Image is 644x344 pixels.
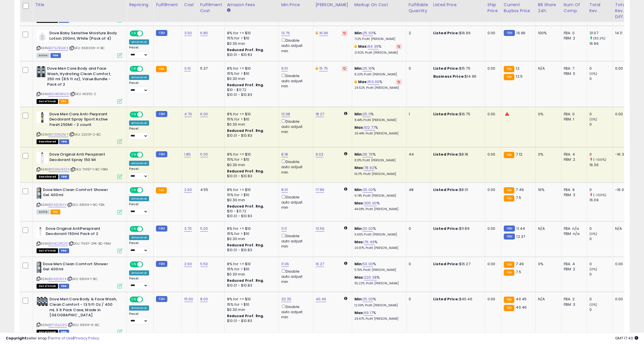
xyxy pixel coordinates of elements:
[354,165,364,170] b: Max:
[35,2,124,8] div: Title
[504,152,514,158] small: FBA
[74,335,99,341] a: Privacy Policy
[48,202,66,207] a: B0142CI5Y4
[227,231,274,236] div: 15% for > $10
[227,31,274,36] div: 8% for <= $10
[37,139,58,144] span: All listings that are unavailable for purchase on Amazon for any reason other than out-of-stock
[142,226,151,231] span: OFF
[156,226,167,232] small: FBM
[156,151,167,157] small: FBM
[538,112,557,117] div: 0%
[142,152,151,157] span: OFF
[358,79,368,85] b: Max:
[564,192,583,198] div: FBM: 3
[354,37,402,41] p: 7.12% Profit [PERSON_NAME]
[200,152,208,157] a: 5.00
[37,187,41,199] img: 419vV3UjqsL._SL40_.jpg
[589,117,597,122] small: (0%)
[200,2,222,14] div: Fulfillment Cost
[316,152,324,157] a: 9.03
[487,112,497,117] div: 0.00
[564,36,583,41] div: FBM: 2
[538,152,557,157] div: 0%
[593,157,606,162] small: (-100%)
[504,30,515,36] small: FBM
[130,226,137,231] span: ON
[504,226,515,232] small: FBM
[184,187,192,193] a: 2.60
[70,167,108,172] span: | SKU: 71497-1-BC-FBM
[48,132,68,137] a: B07ZD6ZNLT
[200,111,208,117] a: 6.00
[409,66,426,71] div: 0
[589,41,613,46] div: 16.96
[564,71,583,76] div: FBM: 0
[227,198,274,203] div: $0.30 min
[433,30,459,36] b: Listed Price:
[433,187,481,192] div: $8.01
[281,261,289,267] a: 11.06
[142,67,151,71] span: OFF
[156,30,167,36] small: FBM
[37,226,44,238] img: 21BKHnbuMGL._SL40_.jpg
[48,167,69,172] a: B000KU92Z4
[37,66,46,77] img: 51Wq2JZhRXL._SL40_.jpg
[227,92,274,97] div: $10.01 - $10.83
[227,226,274,231] div: 8% for <= $10
[564,112,583,117] div: FBA: 0
[354,44,402,55] div: %
[487,152,497,157] div: 0.00
[129,161,149,166] div: Amazon AI
[589,66,613,71] div: 0
[615,187,627,192] div: -16.09
[130,188,137,193] span: ON
[354,51,402,55] p: 21.82% Profit [PERSON_NAME]
[59,174,69,179] span: FBM
[354,187,363,192] b: Min:
[37,297,48,306] img: 41mRIpCFxNL._SL40_.jpg
[129,235,149,240] div: Amazon AI
[69,241,111,246] span: | SKU: 71497-2PK-BC-FBM
[281,30,290,36] a: 13.76
[354,165,402,176] div: %
[319,30,328,36] a: 16.96
[319,66,328,71] a: 15.75
[354,152,363,157] b: Min:
[363,66,372,71] a: 25.16
[433,152,481,157] div: $8.18
[48,323,67,327] a: B07V1JLC9S
[281,187,288,193] a: 8.01
[281,37,309,53] div: Disable auto adjust min
[538,66,557,71] div: N/A
[504,74,514,80] small: FBA
[227,71,274,76] div: 15% for > $10
[200,30,208,36] a: 6.80
[589,187,613,192] div: 0
[589,152,613,157] div: 0
[409,2,428,14] div: Fulfillable Quantity
[184,66,191,71] a: 3.10
[364,165,374,171] a: 78.92
[37,66,122,103] div: ASIN:
[433,66,459,71] b: Listed Price:
[227,41,274,46] div: $0.30 min
[227,192,274,198] div: 15% for > $10
[51,210,60,214] span: FBA
[37,210,50,214] span: All listings currently available for purchase on Amazon
[354,158,402,162] p: 8.31% Profit [PERSON_NAME]
[129,81,149,94] div: Preset:
[564,226,583,231] div: FBA: n/a
[354,86,402,90] p: 29.52% Profit [PERSON_NAME]
[37,261,41,273] img: 419vV3UjqsL._SL40_.jpg
[516,66,519,71] span: 12
[364,275,377,280] a: 220.38
[487,187,497,192] div: 0.00
[227,122,274,127] div: $0.30 min
[129,202,149,215] div: Preset:
[129,241,149,254] div: Preset:
[363,187,373,193] a: 30.00
[227,36,274,41] div: 15% for > $10
[409,187,426,192] div: 48
[354,118,402,122] p: 8.44% Profit [PERSON_NAME]
[227,152,274,157] div: 8% for <= $10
